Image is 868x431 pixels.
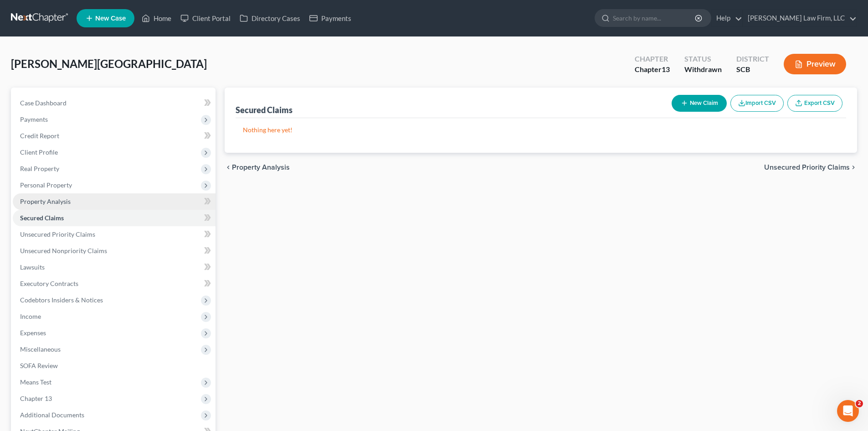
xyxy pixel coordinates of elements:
[20,214,64,222] span: Secured Claims
[856,400,863,407] span: 2
[850,164,857,171] i: chevron_right
[236,104,293,115] div: Secured Claims
[20,230,95,238] span: Unsecured Priority Claims
[13,226,216,243] a: Unsecured Priority Claims
[137,10,176,26] a: Home
[764,164,857,171] button: Unsecured Priority Claims chevron_right
[635,54,670,64] div: Chapter
[243,125,839,135] p: Nothing here yet!
[225,164,232,171] i: chevron_left
[225,164,290,171] button: chevron_left Property Analysis
[712,10,742,26] a: Help
[764,164,850,171] span: Unsecured Priority Claims
[176,10,235,26] a: Client Portal
[20,411,84,419] span: Additional Documents
[20,247,107,254] span: Unsecured Nonpriority Claims
[20,345,61,353] span: Miscellaneous
[20,197,71,205] span: Property Analysis
[20,329,46,337] span: Expenses
[672,95,727,112] button: New Claim
[20,181,72,189] span: Personal Property
[743,10,857,26] a: [PERSON_NAME] Law Firm, LLC
[20,148,58,156] span: Client Profile
[13,210,216,226] a: Secured Claims
[13,243,216,259] a: Unsecured Nonpriority Claims
[235,10,305,26] a: Directory Cases
[730,95,784,112] button: Import CSV
[736,64,769,75] div: SCB
[613,10,696,26] input: Search by name...
[13,128,216,144] a: Credit Report
[20,280,78,287] span: Executory Contracts
[13,275,216,292] a: Executory Contracts
[232,164,290,171] span: Property Analysis
[305,10,356,26] a: Payments
[684,64,722,75] div: Withdrawn
[13,95,216,111] a: Case Dashboard
[837,400,859,422] iframe: Intercom live chat
[20,296,103,304] span: Codebtors Insiders & Notices
[736,54,769,64] div: District
[20,362,58,369] span: SOFA Review
[20,263,45,271] span: Lawsuits
[635,64,670,75] div: Chapter
[13,358,216,374] a: SOFA Review
[20,132,59,140] span: Credit Report
[662,65,670,73] span: 13
[784,54,846,74] button: Preview
[95,15,126,22] span: New Case
[787,95,842,112] a: Export CSV
[13,259,216,275] a: Lawsuits
[20,395,52,402] span: Chapter 13
[20,312,41,320] span: Income
[20,115,48,123] span: Payments
[11,57,207,70] span: [PERSON_NAME][GEOGRAPHIC_DATA]
[20,165,59,172] span: Real Property
[684,54,722,64] div: Status
[13,193,216,210] a: Property Analysis
[20,99,67,107] span: Case Dashboard
[20,378,51,386] span: Means Test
